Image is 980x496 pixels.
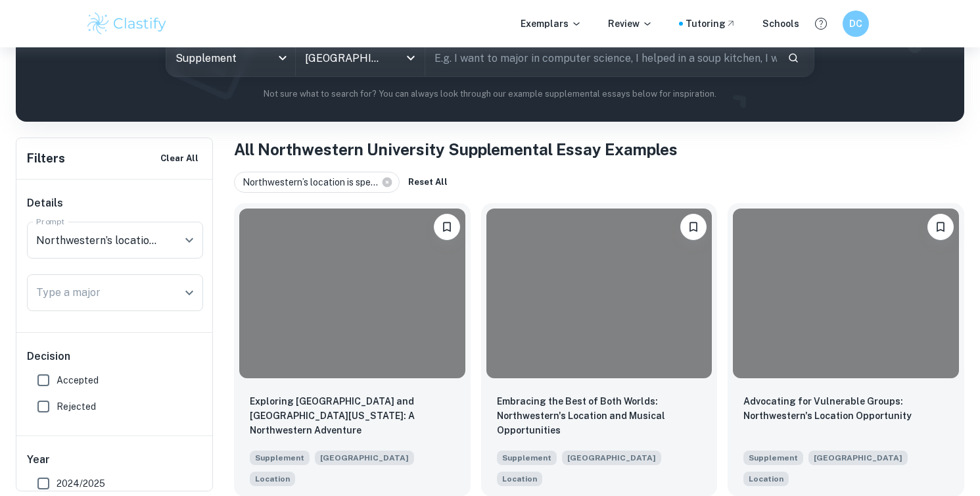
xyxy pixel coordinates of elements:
[927,214,954,240] button: Bookmark
[57,373,99,387] span: Accepted
[234,172,400,193] div: Northwestern’s location is spe...
[848,16,863,31] h6: DC
[608,16,653,31] p: Review
[180,231,198,249] button: Open
[743,394,948,423] p: Advocating for Vulnerable Groups: Northwestern's Location Opportunity
[502,473,537,485] span: Location
[315,451,414,465] span: [GEOGRAPHIC_DATA]
[497,470,542,486] span: Northwestern’s location is special: on the shore of Lake Michigan, steps from downtown Evanston, ...
[743,451,803,465] span: Supplement
[255,473,290,485] span: Location
[234,137,964,161] h1: All Northwestern University Supplemental Essay Examples
[157,149,202,168] button: Clear All
[497,394,702,437] p: Embracing the Best of Both Worlds: Northwestern's Location and Musical Opportunities
[250,451,310,465] span: Supplement
[402,49,420,67] button: Open
[562,451,661,465] span: [GEOGRAPHIC_DATA]
[243,175,384,189] span: Northwestern’s location is spe...
[782,47,805,69] button: Search
[743,470,789,486] span: Northwestern’s location is special: on the shore of Lake Michigan, steps from downtown Evanston, ...
[36,216,65,227] label: Prompt
[686,16,736,31] a: Tutoring
[27,349,203,364] h6: Decision
[680,214,707,240] button: Bookmark
[843,11,869,37] button: DC
[521,16,582,31] p: Exemplars
[250,394,455,437] p: Exploring Chicago and Lake Michigan: A Northwestern Adventure
[57,476,105,491] span: 2024/2025
[250,470,295,486] span: Northwestern’s location is special: on the shore of Lake Michigan, steps from downtown Evanston, ...
[425,39,777,76] input: E.g. I want to major in computer science, I helped in a soup kitchen, I want to join the debate t...
[27,195,203,211] h6: Details
[27,452,203,468] h6: Year
[57,399,96,414] span: Rejected
[85,11,169,37] img: Clastify logo
[434,214,460,240] button: Bookmark
[497,451,557,465] span: Supplement
[26,87,954,101] p: Not sure what to search for? You can always look through our example supplemental essays below fo...
[810,12,832,35] button: Help and Feedback
[762,16,799,31] a: Schools
[180,284,198,302] button: Open
[405,172,451,192] button: Reset All
[166,39,295,76] div: Supplement
[749,473,783,485] span: Location
[27,149,65,168] h6: Filters
[808,451,908,465] span: [GEOGRAPHIC_DATA]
